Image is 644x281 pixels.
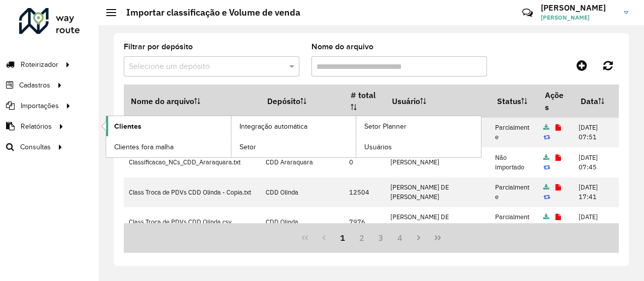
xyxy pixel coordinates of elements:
a: Clientes fora malha [106,137,231,157]
td: 12504 [344,177,385,207]
a: Reimportar [543,223,550,231]
a: Exibir log de erros [555,183,561,192]
th: # total [344,84,385,118]
a: Reimportar [543,163,550,171]
td: Class Troca de PDVs CDD Olinda - Copia.txt [124,177,261,207]
td: [DATE] 17:16 [574,207,619,237]
span: Consultas [20,142,51,152]
a: Reimportar [543,193,550,201]
span: Roteirizador [21,59,58,70]
span: Usuários [364,142,392,152]
span: Importações [21,101,59,111]
button: Next Page [409,228,428,247]
span: Integração automática [239,121,307,132]
a: Integração automática [231,116,356,136]
label: Nome do arquivo [311,41,373,53]
span: Clientes [114,121,141,132]
td: Parcialmente [490,118,538,147]
td: 0 [344,147,385,177]
span: Setor Planner [364,121,407,132]
td: [PERSON_NAME] DE [PERSON_NAME] [385,177,490,207]
h2: Importar classificação e Volume de venda [116,7,300,18]
h3: [PERSON_NAME] [541,3,616,13]
td: [DATE] 07:45 [574,147,619,177]
button: 4 [390,228,410,247]
a: Clientes [106,116,231,136]
button: 1 [334,228,353,247]
th: Status [490,84,538,118]
a: Arquivo completo [543,153,549,162]
th: Data [574,84,619,118]
span: Setor [239,142,256,152]
span: Clientes fora malha [114,142,174,152]
th: Nome do arquivo [124,84,261,118]
td: CDD Olinda [261,207,344,237]
label: Filtrar por depósito [124,41,193,53]
a: Setor [231,137,356,157]
td: Parcialmente [490,207,538,237]
td: Não importado [490,147,538,177]
td: [PERSON_NAME] DE [PERSON_NAME] [385,207,490,237]
a: Arquivo completo [543,213,549,221]
td: [DATE] 17:41 [574,177,619,207]
a: Exibir log de erros [555,153,561,162]
th: Depósito [261,84,344,118]
a: Exibir log de erros [555,213,561,221]
span: [PERSON_NAME] [541,13,616,22]
button: 3 [371,228,390,247]
a: Usuários [356,137,481,157]
td: [DATE] 07:51 [574,118,619,147]
span: Relatórios [21,121,52,132]
button: 2 [352,228,371,247]
a: Setor Planner [356,116,481,136]
td: [PERSON_NAME] [385,147,490,177]
span: Cadastros [19,80,50,90]
td: Classificacao_NCs_CDD_Araraquara.txt [124,147,261,177]
th: Ações [538,84,574,118]
td: 7976 [344,207,385,237]
td: Class Troca de PDVs CDD Olinda.csv [124,207,261,237]
a: Exibir log de erros [555,123,561,132]
th: Usuário [385,84,490,118]
a: Arquivo completo [543,123,549,132]
a: Reimportar [543,133,550,141]
td: CDD Olinda [261,177,344,207]
td: Parcialmente [490,177,538,207]
td: CDD Araraquara [261,147,344,177]
a: Arquivo completo [543,183,549,192]
a: Contato Rápido [517,2,538,24]
button: Last Page [428,228,447,247]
